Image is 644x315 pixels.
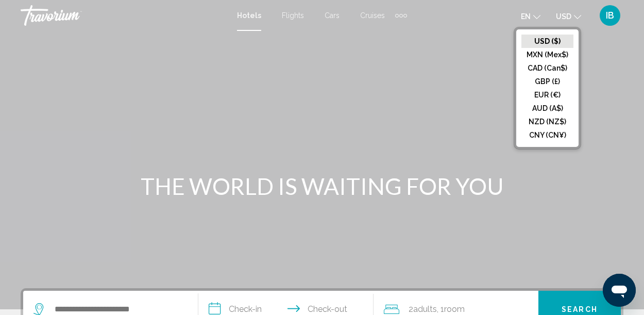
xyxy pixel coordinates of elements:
[521,102,573,115] button: AUD (A$)
[521,75,573,88] button: GBP (£)
[521,9,540,24] button: Change language
[360,11,385,20] a: Cruises
[521,12,531,21] span: en
[603,274,636,307] iframe: Button to launch messaging window
[413,304,437,314] span: Adults
[597,5,623,26] button: User Menu
[521,88,573,102] button: EUR (€)
[521,61,573,75] button: CAD (Can$)
[444,304,465,314] span: Room
[562,306,598,314] span: Search
[521,128,573,142] button: CNY (CN¥)
[521,48,573,61] button: MXN (Mex$)
[129,173,515,200] h1: THE WORLD IS WAITING FOR YOU
[395,7,407,24] button: Extra navigation items
[325,11,340,20] a: Cars
[237,11,261,20] a: Hotels
[606,10,614,21] span: IB
[282,11,304,20] a: Flights
[521,35,573,48] button: USD ($)
[21,5,227,26] a: Travorium
[556,12,571,21] span: USD
[521,115,573,128] button: NZD (NZ$)
[556,9,581,24] button: Change currency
